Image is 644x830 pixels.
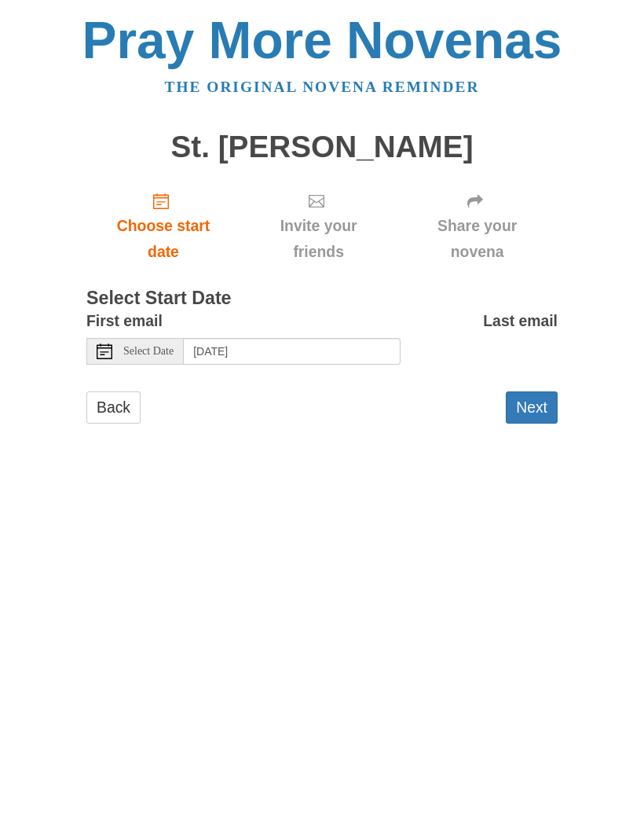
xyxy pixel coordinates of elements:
h3: Select Start Date [86,288,558,309]
a: Choose start date [86,179,240,273]
a: Pray More Novenas [82,11,562,69]
span: Share your novena [412,213,542,265]
button: Next [506,391,558,424]
div: Click "Next" to confirm your start date first. [240,179,397,273]
div: Click "Next" to confirm your start date first. [397,179,558,273]
span: Select Date [123,346,174,357]
a: Back [86,391,141,424]
a: The original novena reminder [165,79,480,95]
label: First email [86,308,163,334]
span: Invite your friends [256,213,381,265]
label: Last email [483,308,558,334]
span: Choose start date [102,213,225,265]
h1: St. [PERSON_NAME] [86,130,558,164]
